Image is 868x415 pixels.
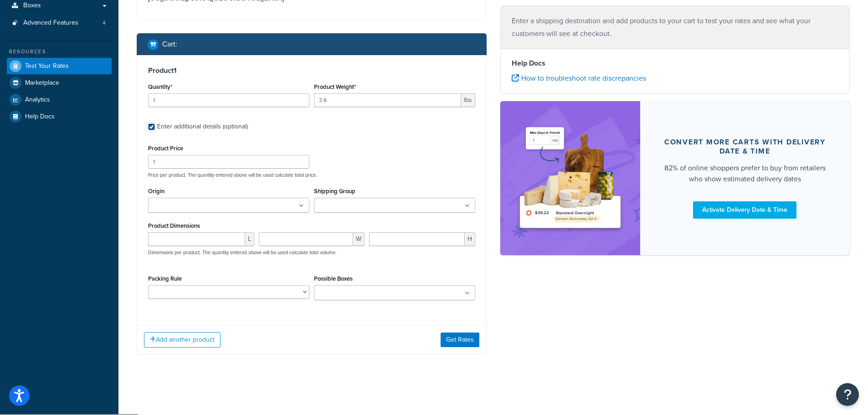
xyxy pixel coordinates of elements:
[102,54,150,60] div: Keywords by Traffic
[25,113,55,121] span: Help Docs
[245,232,254,246] span: L
[836,383,859,406] button: Open Resource Center
[693,201,796,219] a: Activate Delivery Date & Time
[514,115,627,241] img: feature-image-ddt-36eae7f7280da8017bfb280eaccd9c446f90b1fe08728e4019434db127062ab4.png
[314,93,461,107] input: 0.00
[148,93,309,107] input: 0.0
[23,2,41,10] span: Boxes
[25,62,69,70] span: Test Your Rates
[148,83,172,90] label: Quantity*
[15,15,22,22] img: logo_orange.svg
[36,54,82,60] div: Domain Overview
[512,58,839,69] h4: Help Docs
[92,53,99,60] img: tab_keywords_by_traffic_grey.svg
[512,73,646,83] a: How to troubleshoot rate discrepancies
[441,333,479,347] button: Get Rates
[148,188,164,195] label: Origin
[25,79,59,87] span: Marketplace
[148,123,155,130] input: Enter additional details (optional)
[26,15,45,22] div: v 4.0.25
[26,53,34,60] img: tab_domain_overview_orange.svg
[148,66,475,75] h3: Product 1
[461,93,475,107] span: lbs
[7,15,112,31] a: Advanced Features4
[314,188,355,195] label: Shipping Group
[103,19,106,27] span: 4
[146,249,337,256] p: Dimensions per product. The quantity entered above will be used calculate total volume.
[23,19,78,27] span: Advanced Features
[512,15,839,40] p: Enter a shipping destination and add products to your cart to test your rates and see what your c...
[146,172,478,178] p: Price per product. The quantity entered above will be used calculate total price.
[25,96,50,104] span: Analytics
[662,138,828,156] div: Convert more carts with delivery date & time
[15,24,22,31] img: website_grey.svg
[24,24,100,31] div: Domain: [DOMAIN_NAME]
[353,232,365,246] span: W
[7,92,112,108] a: Analytics
[465,232,475,246] span: H
[162,40,177,48] h2: Cart :
[7,58,112,74] a: Test Your Rates
[148,222,200,229] label: Product Dimensions
[7,75,112,91] a: Marketplace
[7,48,112,56] div: Resources
[314,83,356,90] label: Product Weight*
[7,15,112,31] li: Advanced Features
[157,120,248,133] div: Enter additional details (optional)
[148,145,183,152] label: Product Price
[148,275,182,282] label: Packing Rule
[314,275,353,282] label: Possible Boxes
[7,108,112,125] a: Help Docs
[144,332,221,348] button: Add another product
[662,163,828,184] div: 82% of online shoppers prefer to buy from retailers who show estimated delivery dates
